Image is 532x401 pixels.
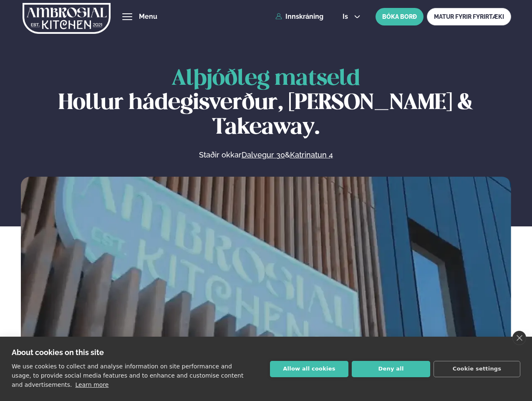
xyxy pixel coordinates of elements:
span: is [343,13,350,20]
button: Deny all [352,361,430,377]
a: close [512,331,526,345]
a: MATUR FYRIR FYRIRTÆKI [427,8,511,25]
button: is [336,13,367,20]
button: BÓKA BORÐ [376,8,424,25]
a: Katrinatun 4 [290,150,333,160]
button: Cookie settings [434,361,520,377]
strong: About cookies on this site [12,348,104,357]
p: Staðir okkar & [108,150,424,160]
button: Allow all cookies [270,361,348,377]
a: Learn more [76,381,109,388]
a: Dalvegur 30 [242,150,285,160]
p: We use cookies to collect and analyse information on site performance and usage, to provide socia... [12,363,243,388]
h1: Hollur hádegisverður, [PERSON_NAME] & Takeaway. [21,67,511,140]
span: Alþjóðleg matseld [171,69,360,89]
a: Innskráning [275,13,323,20]
img: logo [23,1,111,36]
button: hamburger [122,12,132,22]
